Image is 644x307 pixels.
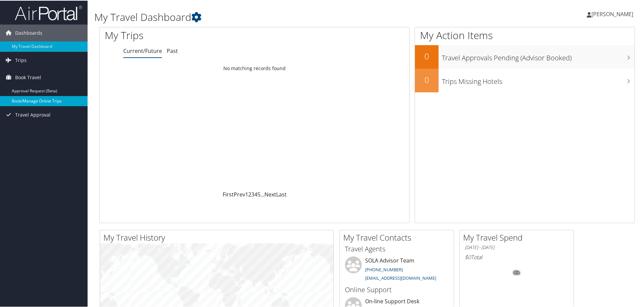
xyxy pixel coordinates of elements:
[123,47,162,54] a: Current/Future
[251,190,254,197] a: 3
[276,190,287,197] a: Last
[343,231,454,243] h2: My Travel Contacts
[415,44,635,68] a: 0Travel Approvals Pending (Advisor Booked)
[234,190,245,197] a: Prev
[465,253,569,260] h6: Total
[415,50,439,61] h2: 0
[264,190,276,197] a: Next
[415,73,439,85] h2: 0
[254,190,257,197] a: 4
[365,274,436,280] a: [EMAIL_ADDRESS][DOMAIN_NAME]
[442,73,635,86] h3: Trips Missing Hotels
[514,270,519,274] tspan: 0%
[15,106,51,123] span: Travel Approval
[100,62,409,74] td: No matching records found
[463,231,574,243] h2: My Travel Spend
[342,256,452,283] li: SOLA Advisor Team
[345,244,449,253] h3: Travel Agents
[15,68,41,85] span: Book Travel
[365,266,403,272] a: [PHONE_NUMBER]
[167,47,178,54] a: Past
[15,51,27,68] span: Trips
[465,244,569,250] h6: [DATE] - [DATE]
[103,231,333,243] h2: My Travel History
[442,49,635,62] h3: Travel Approvals Pending (Advisor Booked)
[15,4,82,20] img: airportal-logo.png
[248,190,251,197] a: 2
[415,68,635,92] a: 0Trips Missing Hotels
[345,284,449,294] h3: Online Support
[465,253,471,260] span: $0
[223,190,234,197] a: First
[105,28,275,42] h1: My Trips
[94,9,458,24] h1: My Travel Dashboard
[587,3,640,24] a: [PERSON_NAME]
[415,28,635,42] h1: My Action Items
[260,190,264,197] span: …
[257,190,260,197] a: 5
[591,10,633,17] span: [PERSON_NAME]
[15,24,42,41] span: Dashboards
[245,190,248,197] a: 1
